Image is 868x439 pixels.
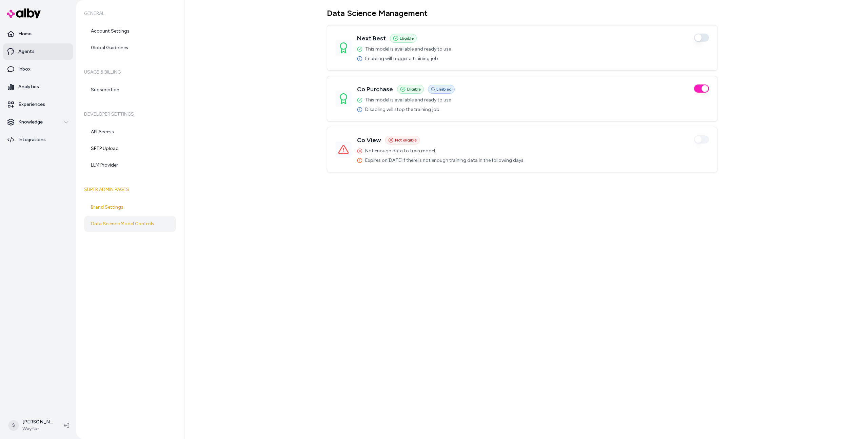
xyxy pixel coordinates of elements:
a: Account Settings [84,23,176,39]
p: Analytics [18,83,39,90]
p: Integrations [18,136,46,143]
a: Global Guidelines [84,40,176,56]
span: Not eligible [395,137,417,143]
h3: Co View [357,135,381,145]
h3: Next Best [357,34,386,43]
span: Not enough data to train model. [365,148,436,154]
a: Inbox [3,61,73,77]
span: This model is available and ready to use [365,46,451,53]
img: alby Logo [7,8,41,18]
span: Enabled [436,87,452,92]
a: Data Science Model Controls [84,216,176,232]
h6: Usage & Billing [84,63,176,82]
span: Enabling will trigger a training job [365,55,438,62]
a: Analytics [3,79,73,95]
span: This model is available and ready to use [365,97,451,103]
a: Subscription [84,82,176,98]
p: Agents [18,48,35,55]
span: Wayfair [22,425,53,432]
a: Experiences [3,96,73,113]
h6: Super Admin Pages [84,180,176,199]
a: Agents [3,43,73,60]
h6: General [84,4,176,23]
a: Integrations [3,132,73,148]
a: API Access [84,124,176,140]
p: Home [18,31,32,37]
a: Brand Settings [84,199,176,215]
p: Experiences [18,101,45,108]
span: Expires on [DATE] if there is not enough training data in the following days. [365,157,525,164]
h3: Co Purchase [357,84,393,94]
p: [PERSON_NAME] [22,419,53,425]
a: LLM Provider [84,157,176,173]
span: Eligible [400,36,414,41]
a: SFTP Upload [84,140,176,157]
button: Knowledge [3,114,73,130]
h6: Developer Settings [84,105,176,124]
span: Eligible [407,87,421,92]
span: Disabling will stop the training job. [365,106,440,113]
p: Knowledge [18,119,43,126]
a: Home [3,26,73,42]
p: Inbox [18,66,31,73]
button: S[PERSON_NAME]Wayfair [4,415,58,436]
span: S [8,420,19,431]
h1: Data Science Management [327,8,717,18]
